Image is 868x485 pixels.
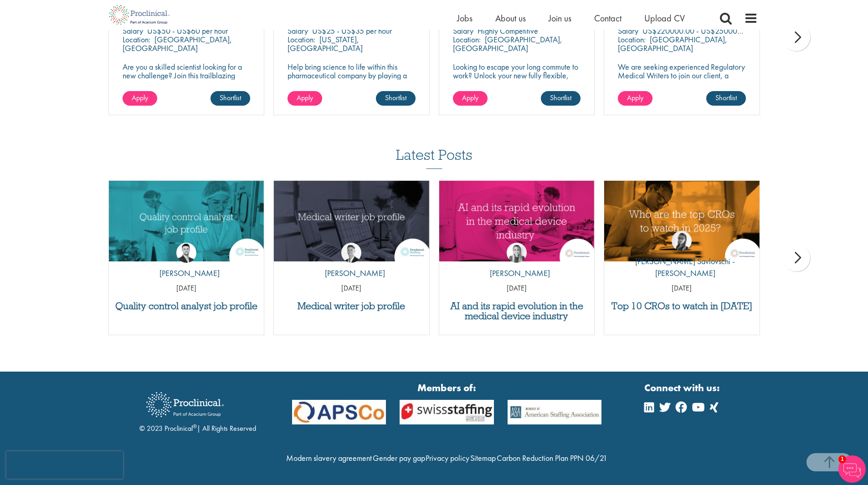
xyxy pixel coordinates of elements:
[123,91,157,106] a: Apply
[285,400,393,425] img: APSCo
[288,34,315,45] span: Location:
[109,181,264,261] a: Link to a post
[278,301,425,311] a: Medical writer job profile
[153,243,220,284] a: Joshua Godden [PERSON_NAME]
[123,34,232,53] p: [GEOGRAPHIC_DATA], [GEOGRAPHIC_DATA]
[426,453,469,463] a: Privacy policy
[618,62,746,88] p: We are seeking experienced Regulatory Medical Writers to join our client, a dynamic and growing b...
[6,451,123,479] iframe: reCAPTCHA
[211,91,250,106] a: Shortlist
[297,93,313,102] span: Apply
[453,34,562,53] p: [GEOGRAPHIC_DATA], [GEOGRAPHIC_DATA]
[618,26,638,36] span: Salary
[444,301,590,321] a: AI and its rapid evolution in the medical device industry
[495,12,526,24] a: About us
[453,62,581,97] p: Looking to escape your long commute to work? Unlock your new fully flexible, remote working posit...
[109,181,264,261] img: quality control analyst job profile
[153,267,220,279] p: [PERSON_NAME]
[439,181,595,261] img: AI and Its Impact on the Medical Device Industry | Proclinical
[604,181,760,261] img: Top 10 CROs 2025 | Proclinical
[274,181,429,261] a: Link to a post
[604,255,760,279] p: [PERSON_NAME] Savlovschi - [PERSON_NAME]
[618,34,727,53] p: [GEOGRAPHIC_DATA], [GEOGRAPHIC_DATA]
[838,455,866,483] img: Chatbot
[604,283,760,294] p: [DATE]
[274,181,429,261] img: Medical writer job profile
[470,453,496,463] a: Sitemap
[318,267,385,279] p: [PERSON_NAME]
[176,243,196,263] img: Joshua Godden
[393,400,501,425] img: APSCo
[483,243,550,284] a: Hannah Burke [PERSON_NAME]
[627,93,643,102] span: Apply
[439,181,595,261] a: Link to a post
[594,12,621,24] a: Contact
[123,26,143,36] span: Salary
[286,453,372,463] a: Modern slavery agreement
[373,453,425,463] a: Gender pay gap
[604,181,760,261] a: Link to a post
[113,301,260,311] a: Quality control analyst job profile
[453,26,473,36] span: Salary
[132,93,148,102] span: Apply
[123,62,251,106] p: Are you a skilled scientist looking for a new challenge? Join this trailblazing biotech on the cu...
[288,62,416,88] p: Help bring science to life within this pharmaceutical company by playing a key role in their fina...
[457,12,473,24] a: Jobs
[288,26,308,36] span: Salary
[497,453,607,463] a: Carbon Reduction Plan PPN 06/21
[478,26,538,36] p: Highly Competitive
[783,244,810,271] div: next
[783,24,810,51] div: next
[838,455,846,463] span: 1
[507,243,527,263] img: Hannah Burke
[609,301,755,311] a: Top 10 CROs to watch in [DATE]
[672,231,692,251] img: Theodora Savlovschi - Wicks
[123,34,150,45] span: Location:
[453,91,488,106] a: Apply
[541,91,580,106] a: Shortlist
[439,283,595,294] p: [DATE]
[292,381,602,395] strong: Members of:
[274,283,429,294] p: [DATE]
[396,147,473,169] h3: Latest Posts
[501,400,609,425] img: APSCo
[288,34,363,53] p: [US_STATE], [GEOGRAPHIC_DATA]
[376,91,416,106] a: Shortlist
[462,93,478,102] span: Apply
[139,385,256,434] div: © 2023 Proclinical | All Rights Reserved
[644,12,685,24] a: Upload CV
[618,91,652,106] a: Apply
[109,283,264,294] p: [DATE]
[618,34,646,45] span: Location:
[193,423,197,430] sup: ®
[549,12,571,24] a: Join us
[706,91,746,106] a: Shortlist
[483,267,550,279] p: [PERSON_NAME]
[644,381,722,395] strong: Connect with us:
[604,231,760,283] a: Theodora Savlovschi - Wicks [PERSON_NAME] Savlovschi - [PERSON_NAME]
[288,91,322,106] a: Apply
[147,26,228,36] p: US$50 - US$60 per hour
[318,243,385,284] a: George Watson [PERSON_NAME]
[139,386,231,424] img: Proclinical Recruitment
[312,26,392,36] p: US$25 - US$35 per hour
[453,34,481,45] span: Location:
[341,243,361,263] img: George Watson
